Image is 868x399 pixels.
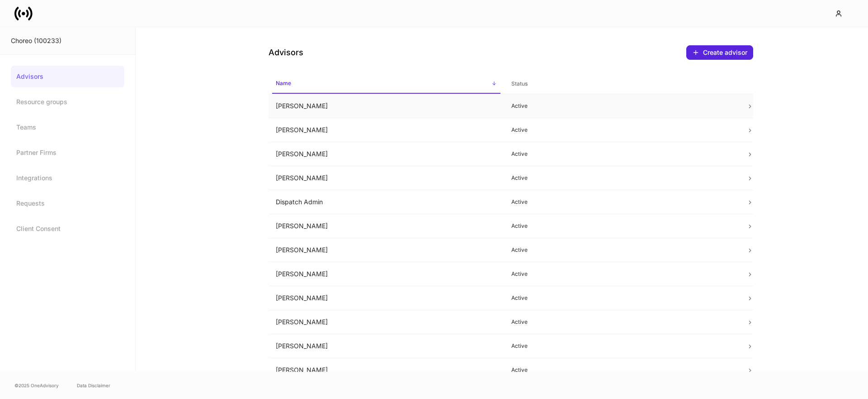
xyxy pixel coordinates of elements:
td: [PERSON_NAME] [269,118,504,142]
div: Choreo (100233) [11,36,124,45]
td: [PERSON_NAME] [269,310,504,334]
a: Client Consent [11,218,124,240]
p: Active [511,198,732,206]
p: Active [511,222,732,230]
p: Active [511,102,732,110]
a: Resource groups [11,91,124,113]
a: Integrations [11,167,124,189]
p: Active [511,174,732,182]
a: Requests [11,192,124,214]
span: © 2025 OneAdvisory [14,382,59,389]
td: Dispatch Admin [269,190,504,214]
a: Partner Firms [11,142,124,163]
p: Active [511,366,732,374]
td: [PERSON_NAME] [269,286,504,310]
td: [PERSON_NAME] [269,94,504,118]
td: [PERSON_NAME] [269,238,504,262]
button: Create advisor [686,45,753,60]
a: Teams [11,116,124,138]
td: [PERSON_NAME] [269,166,504,190]
td: [PERSON_NAME] [269,334,504,358]
div: Create advisor [692,49,747,56]
p: Active [511,246,732,254]
p: Active [511,270,732,278]
td: [PERSON_NAME] [269,262,504,286]
h6: Status [511,79,528,88]
h4: Advisors [269,47,303,58]
p: Active [511,294,732,302]
a: Advisors [11,66,124,87]
h6: Name [276,79,291,87]
a: Data Disclaimer [77,382,110,389]
td: [PERSON_NAME] [269,142,504,166]
p: Active [511,150,732,158]
p: Active [511,342,732,350]
p: Active [511,126,732,134]
span: Status [508,75,736,93]
span: Name [272,74,500,94]
td: [PERSON_NAME] [269,358,504,382]
p: Active [511,318,732,326]
td: [PERSON_NAME] [269,214,504,238]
